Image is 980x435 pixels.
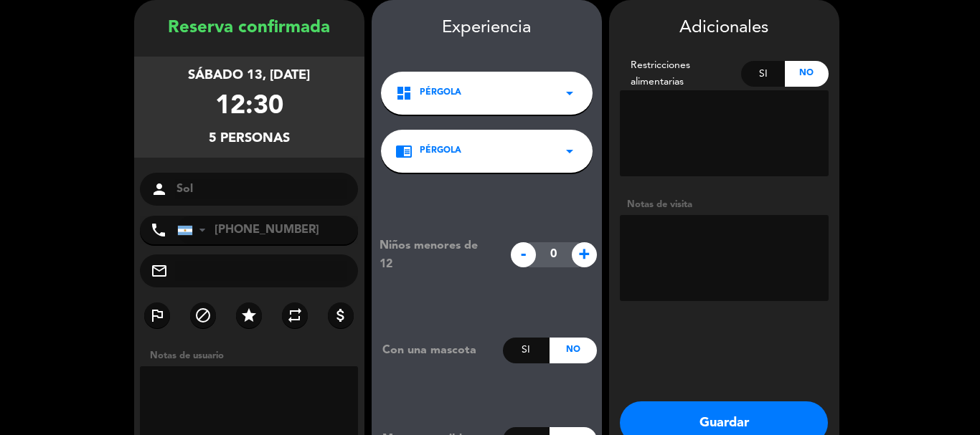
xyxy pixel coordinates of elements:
[503,338,550,363] div: Si
[134,14,364,42] div: Reserva confirmada
[143,348,364,363] div: Notas de usuario
[178,216,211,244] div: Argentina: +54
[332,307,349,324] i: attach_money
[372,14,602,42] div: Experiencia
[511,242,536,267] span: -
[785,61,829,87] div: No
[395,143,413,160] i: chrome_reader_mode
[395,85,413,102] i: dashboard
[151,181,168,198] i: person
[620,57,742,90] div: Restricciones alimentarias
[194,307,212,324] i: block
[572,242,597,267] span: +
[286,307,303,324] i: repeat
[550,338,596,363] div: No
[741,61,785,87] div: Si
[561,85,578,102] i: arrow_drop_down
[150,221,167,239] i: phone
[620,14,829,42] div: Adicionales
[620,197,829,212] div: Notas de visita
[188,65,310,86] div: sábado 13, [DATE]
[420,86,461,100] span: Pérgola
[151,262,168,279] i: mail_outline
[240,307,258,324] i: star
[209,128,290,149] div: 5 personas
[149,307,166,324] i: outlined_flag
[215,86,283,128] div: 12:30
[372,341,503,360] div: Con una mascota
[420,144,461,158] span: PÉRGOLA
[561,143,578,160] i: arrow_drop_down
[369,236,503,274] div: Niños menores de 12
